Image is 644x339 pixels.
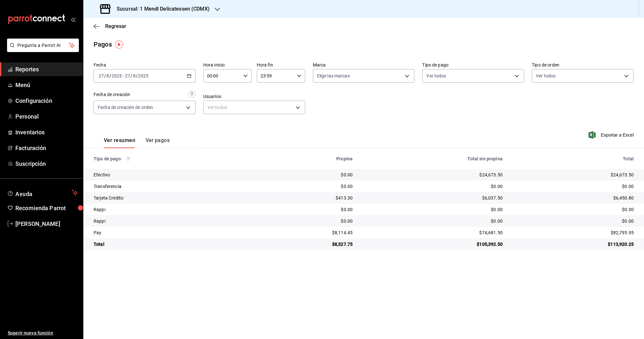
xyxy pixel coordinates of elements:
[513,241,634,247] div: $113,920.25
[98,104,153,111] span: Fecha de creación de orden
[15,159,78,168] span: Suscripción
[130,73,132,78] span: /
[4,47,79,53] a: Pregunta a Parrot AI
[106,73,109,78] input: --
[98,73,104,78] input: --
[15,112,78,121] span: Personal
[15,189,70,197] span: Ayuda
[94,156,251,161] div: Tipo de pago
[94,206,251,213] div: Rappi
[532,63,634,67] label: Tipo de orden
[261,218,353,224] div: $0.00
[15,219,78,228] span: [PERSON_NAME]
[261,156,353,161] div: Propina
[136,73,138,78] span: /
[363,172,503,178] div: $24,673.50
[138,73,149,78] input: ----
[203,101,305,114] div: Ver todos
[363,241,503,247] div: $105,392.50
[513,206,634,213] div: $0.00
[261,206,353,213] div: $0.00
[94,172,251,178] div: Efectivo
[112,5,210,13] h3: Sucursal: 1 Mendl Delicatessen (CDMX)
[513,195,634,201] div: $6,450.80
[94,91,130,98] div: Fecha de creación
[15,144,78,152] span: Facturación
[15,81,78,89] span: Menú
[94,229,251,236] div: Pay
[111,73,122,78] input: ----
[7,39,79,52] button: Pregunta a Parrot AI
[146,137,170,148] button: Ver pagos
[363,218,503,224] div: $0.00
[94,218,251,224] div: Rappi
[115,40,123,49] img: Tooltip marker
[513,156,634,161] div: Total
[261,241,353,247] div: $8,527.75
[261,229,353,236] div: $8,114.45
[15,96,78,105] span: Configuración
[104,73,106,78] span: /
[94,23,126,29] button: Regresar
[15,204,78,212] span: Recomienda Parrot
[104,137,135,148] button: Ver resumen
[363,229,503,236] div: $74,681.50
[94,40,112,49] div: Pagos
[513,218,634,224] div: $0.00
[203,94,305,99] label: Usuarios
[133,73,136,78] input: --
[109,73,111,78] span: /
[125,73,130,78] input: --
[17,42,69,49] span: Pregunta a Parrot AI
[363,195,503,201] div: $6,037.50
[94,241,251,247] div: Total
[513,183,634,190] div: $0.00
[123,73,124,78] span: -
[363,183,503,190] div: $0.00
[203,63,252,67] label: Hora inicio
[513,172,634,178] div: $24,673.50
[261,195,353,201] div: $413.30
[71,17,76,22] button: open_drawer_menu
[536,73,556,79] span: Ver todos
[8,330,78,336] span: Sugerir nueva función
[261,183,353,190] div: $0.00
[422,63,524,67] label: Tipo de pago
[94,183,251,190] div: Transferencia
[317,73,350,79] span: Elige las marcas
[15,128,78,137] span: Inventarios
[94,63,196,67] label: Fecha
[363,206,503,213] div: $0.00
[261,172,353,178] div: $0.00
[257,63,305,67] label: Hora fin
[94,195,251,201] div: Tarjeta Crédito
[105,23,126,29] span: Regresar
[363,156,503,161] div: Total sin propina
[15,65,78,74] span: Reportes
[426,73,446,79] span: Ver todos
[126,156,130,161] svg: Los pagos realizados con Pay y otras terminales son montos brutos.
[590,131,634,139] button: Exportar a Excel
[104,137,170,148] div: navigation tabs
[313,63,415,67] label: Marca
[513,229,634,236] div: $82,795.95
